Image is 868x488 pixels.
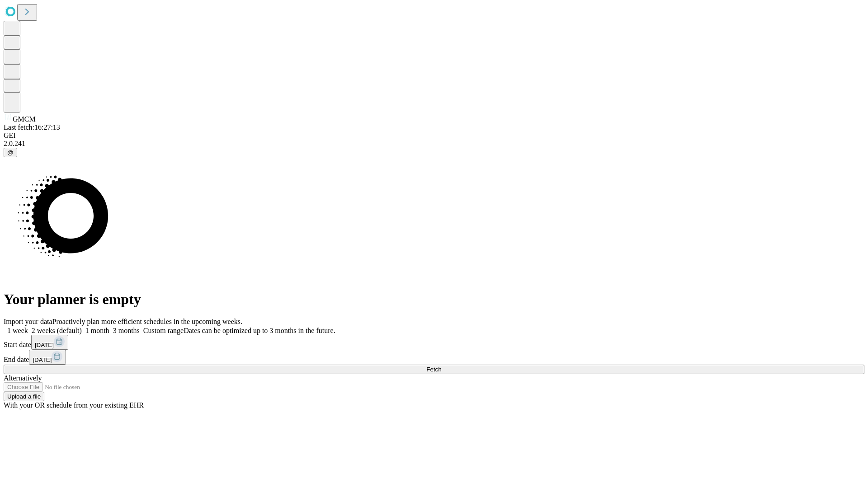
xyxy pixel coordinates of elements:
[13,115,36,123] span: GMCM
[4,350,864,365] div: End date
[4,374,42,382] span: Alternatively
[4,131,864,140] div: GEI
[32,327,82,334] span: 2 weeks (default)
[143,327,184,334] span: Custom range
[33,357,52,363] span: [DATE]
[4,291,864,308] h1: Your planner is empty
[184,327,335,334] span: Dates can be optimized up to 3 months in the future.
[426,366,441,373] span: Fetch
[4,123,60,131] span: Last fetch: 16:27:13
[29,350,66,365] button: [DATE]
[4,401,144,409] span: With your OR schedule from your existing EHR
[4,335,864,350] div: Start date
[113,327,140,334] span: 3 months
[52,318,242,325] span: Proactively plan more efficient schedules in the upcoming weeks.
[7,149,14,156] span: @
[4,140,864,148] div: 2.0.241
[4,318,52,325] span: Import your data
[4,148,17,157] button: @
[31,335,68,350] button: [DATE]
[35,342,54,348] span: [DATE]
[4,365,864,374] button: Fetch
[7,327,28,334] span: 1 week
[4,392,44,401] button: Upload a file
[85,327,109,334] span: 1 month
